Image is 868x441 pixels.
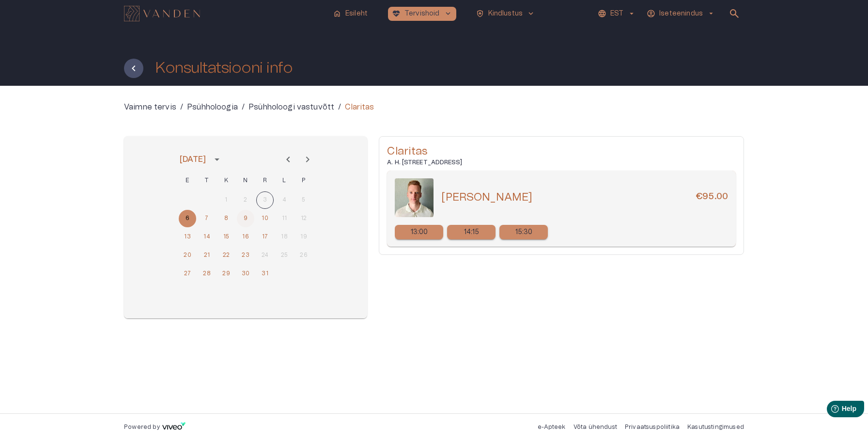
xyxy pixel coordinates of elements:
[209,151,225,168] button: calendar view is open, switch to year view
[242,101,245,113] p: /
[387,144,736,158] h5: Claritas
[179,247,196,264] button: 20
[707,9,715,18] span: arrow_drop_down
[179,171,196,190] span: esmaspäev
[476,9,484,18] span: health_and_safety
[237,228,254,246] button: 16
[395,178,434,217] img: 80.png
[515,227,533,237] p: 15:30
[179,228,196,246] button: 13
[237,265,254,283] button: 30
[333,9,341,18] span: home
[256,210,274,227] button: 10
[295,171,312,190] span: pühapäev
[187,101,238,113] a: Psühholoogia
[345,101,374,113] p: Claritas
[124,6,200,21] img: Vanden logo
[792,397,868,424] iframe: Help widget launcher
[179,210,196,227] button: 6
[237,171,254,190] span: neljapäev
[447,225,496,239] a: Select new timeslot for rescheduling
[488,9,523,19] p: Kindlustus
[472,7,540,21] button: health_and_safetyKindlustuskeyboard_arrow_down
[395,225,443,239] div: 13:00
[198,171,216,190] span: teisipäev
[256,171,274,190] span: reede
[248,101,334,113] a: Psühholoogi vastuvõtt
[573,423,617,431] p: Võta ühendust
[124,101,176,113] a: Vaimne tervis
[464,227,480,237] p: 14:15
[217,228,235,246] button: 15
[395,225,443,239] a: Select new timeslot for rescheduling
[217,171,235,190] span: kolmapäev
[124,7,325,20] a: Navigate to homepage
[298,150,317,169] button: Next month
[499,225,548,239] a: Select new timeslot for rescheduling
[329,7,372,21] button: homeEsileht
[625,424,680,430] a: Privaatsuspoliitika
[441,190,532,205] h5: [PERSON_NAME]
[237,247,254,264] button: 23
[499,225,548,239] div: 15:30
[198,265,216,283] button: 28
[696,190,728,205] h6: €95.00
[179,265,196,283] button: 27
[444,9,452,18] span: keyboard_arrow_down
[198,247,216,264] button: 21
[596,7,637,21] button: EST
[387,158,736,167] h6: A. H. [STREET_ADDRESS]
[388,7,456,21] button: ecg_heartTervishoidkeyboard_arrow_down
[447,225,496,239] div: 14:15
[610,9,623,19] p: EST
[256,265,274,283] button: 31
[198,210,216,227] button: 7
[124,423,160,431] p: Powered by
[404,9,440,19] p: Tervishoid
[527,9,535,18] span: keyboard_arrow_down
[345,9,368,19] p: Esileht
[645,7,717,21] button: Iseteenindusarrow_drop_down
[276,171,293,190] span: laupäev
[392,9,401,18] span: ecg_heart
[124,59,143,78] button: Tagasi
[180,154,206,165] div: [DATE]
[338,101,341,113] p: /
[725,4,744,23] button: open search modal
[411,227,428,237] p: 13:00
[538,424,565,430] a: e-Apteek
[217,265,235,283] button: 29
[180,101,183,113] p: /
[198,228,216,246] button: 14
[217,210,235,227] button: 8
[256,228,274,246] button: 17
[687,424,744,430] a: Kasutustingimused
[659,9,703,19] p: Iseteenindus
[237,210,254,227] button: 9
[217,247,235,264] button: 22
[728,8,740,19] span: search
[155,60,293,77] h1: Konsultatsiooni info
